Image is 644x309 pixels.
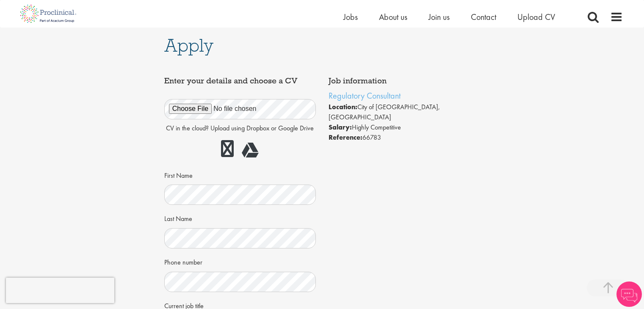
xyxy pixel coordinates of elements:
label: First Name [164,168,193,181]
li: 66783 [329,132,480,143]
a: Upload CV [517,11,555,22]
strong: Location: [329,102,357,111]
p: CV in the cloud? Upload using Dropbox or Google Drive [164,124,316,133]
strong: Reference: [329,133,362,142]
a: Contact [471,11,496,22]
a: Jobs [343,11,358,22]
li: Highly Competitive [329,122,480,132]
h4: Enter your details and choose a CV [164,77,316,85]
li: City of [GEOGRAPHIC_DATA], [GEOGRAPHIC_DATA] [329,102,480,122]
a: Join us [428,11,450,22]
img: Chatbot [616,281,642,307]
label: Phone number [164,255,202,268]
iframe: reCAPTCHA [6,278,114,303]
a: About us [379,11,407,22]
h4: Job information [329,77,480,85]
label: Last Name [164,211,192,224]
span: Apply [164,34,213,57]
a: Regulatory Consultant [329,90,401,101]
strong: Salary: [329,123,352,132]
